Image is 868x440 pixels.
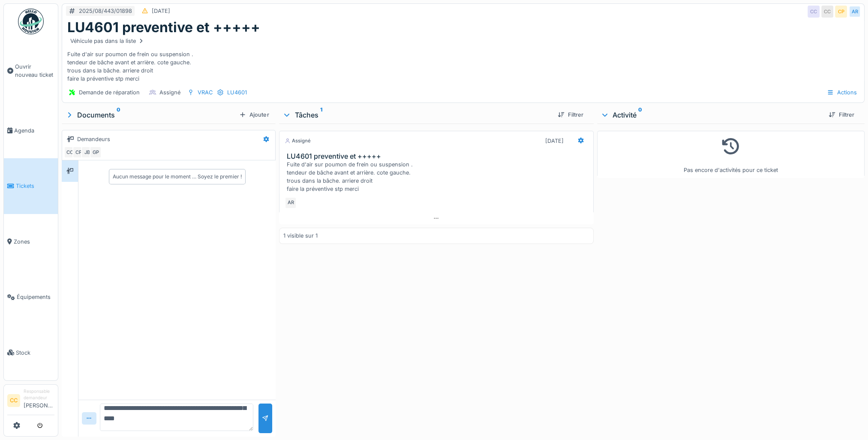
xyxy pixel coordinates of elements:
div: [DATE] [545,137,564,145]
div: VRAC [198,88,213,96]
div: Assigné [285,137,310,145]
sup: 0 [117,110,120,120]
div: Ajouter [236,109,272,121]
div: 1 visible sur 1 [283,232,317,240]
div: Responsable demandeur [24,388,54,401]
a: Agenda [4,103,58,158]
a: Équipements [4,269,58,325]
div: CP [835,6,847,18]
div: Tâches [282,110,550,120]
div: Activité [601,110,822,120]
div: Actions [823,86,861,99]
div: CC [821,6,833,18]
div: Fuite d'air sur poumon de frein ou suspension . tendeur de bâche avant et arrière. cote gauche. t... [286,160,589,193]
sup: 0 [638,110,642,120]
div: CP [72,146,84,158]
span: Ouvrir nouveau ticket [15,63,54,79]
div: Assigné [159,88,180,96]
div: Demandeurs [77,135,110,143]
div: GP [90,146,102,158]
div: LU4601 [227,88,247,96]
a: CC Responsable demandeur[PERSON_NAME] [7,388,54,415]
div: AR [285,197,297,209]
span: Zones [14,238,54,246]
div: Documents [65,110,236,120]
div: 2025/08/443/01898 [79,7,132,15]
li: CC [7,394,20,407]
span: Stock [16,349,54,357]
div: CC [64,146,76,158]
h1: LU4601 preventive et +++++ [67,19,260,36]
div: Fuite d'air sur poumon de frein ou suspension . tendeur de bâche avant et arrière. cote gauche. t... [67,36,859,83]
div: Véhicule pas dans la liste [70,37,144,45]
span: Équipements [17,293,54,301]
div: Filtrer [825,109,858,121]
div: Pas encore d'activités pour ce ticket [603,135,859,175]
a: Ouvrir nouveau ticket [4,39,58,103]
div: JB [81,146,93,158]
div: Aucun message pour le moment … Soyez le premier ! [113,173,242,181]
div: AR [849,6,861,18]
a: Stock [4,325,58,380]
li: [PERSON_NAME] [24,388,54,413]
h3: LU4601 preventive et +++++ [286,152,589,160]
div: CC [808,6,820,18]
span: Agenda [14,127,54,135]
img: Badge_color-CXgf-gQk.svg [18,9,44,34]
div: Demande de réparation [79,88,140,96]
a: Zones [4,214,58,269]
sup: 1 [320,110,322,120]
div: [DATE] [152,7,170,15]
a: Tickets [4,158,58,214]
div: Filtrer [554,109,587,121]
span: Tickets [16,182,54,190]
